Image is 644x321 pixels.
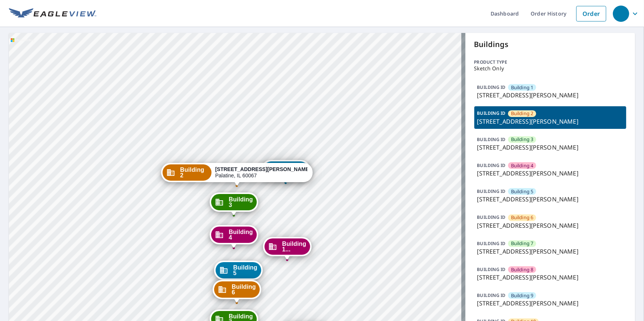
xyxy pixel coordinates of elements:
p: [STREET_ADDRESS][PERSON_NAME] [477,143,624,152]
p: [STREET_ADDRESS][PERSON_NAME] [477,221,624,230]
div: Dropped pin, building Building 13, Commercial property, 42 North Smith Street Palatine, IL 60067 [262,160,310,183]
p: BUILDING ID [477,240,506,247]
p: [STREET_ADDRESS][PERSON_NAME] [477,91,624,100]
p: BUILDING ID [477,292,506,298]
span: Building 5 [511,188,534,195]
strong: [STREET_ADDRESS][PERSON_NAME] [215,166,311,172]
p: BUILDING ID [477,136,506,143]
p: Product type [474,59,627,66]
p: Sketch Only [474,66,627,71]
span: Building 4 [511,162,534,169]
div: Dropped pin, building Building 6, Commercial property, 42 North Smith Street Palatine, IL 60067 [213,280,261,303]
p: BUILDING ID [477,162,506,168]
img: EV Logo [9,8,96,19]
span: Building 7 [511,240,534,247]
div: Dropped pin, building Building 4, Commercial property, 42 North Smith Street Palatine, IL 60067 [210,225,258,248]
p: BUILDING ID [477,266,506,272]
p: [STREET_ADDRESS][PERSON_NAME] [477,195,624,204]
span: Building 6 [232,284,256,295]
span: Building 1... [282,241,306,252]
span: Building 4 [229,229,253,240]
div: Palatine, IL 60067 [215,166,308,179]
span: Building 1 [511,84,534,91]
span: Building 3 [229,197,253,208]
span: Building 9 [511,292,534,299]
a: Order [576,6,606,21]
span: Building 2 [180,167,208,178]
p: [STREET_ADDRESS][PERSON_NAME] [477,247,624,256]
p: [STREET_ADDRESS][PERSON_NAME] [477,273,624,282]
span: Building 5 [233,265,257,276]
p: BUILDING ID [477,214,506,220]
div: Dropped pin, building Building 5, Commercial property, 42 North Smith Street Palatine, IL 60067 [214,261,262,284]
div: Dropped pin, building Building 3, Commercial property, 42 North Smith Street Palatine, IL 60067 [210,193,258,215]
p: BUILDING ID [477,110,506,116]
p: [STREET_ADDRESS][PERSON_NAME] [477,299,624,308]
span: Building 3 [511,136,534,143]
div: Dropped pin, building Building 2, Commercial property, 42 North Smith Street Palatine, IL 60067 [161,163,312,186]
p: BUILDING ID [477,84,506,90]
p: BUILDING ID [477,188,506,194]
p: [STREET_ADDRESS][PERSON_NAME] [477,117,624,126]
p: Buildings [474,39,627,50]
div: Dropped pin, building Building 12, Commercial property, 42 North Smith Street Palatine, IL 60067 [263,237,311,260]
span: Building 2 [511,110,534,117]
span: Building 6 [511,214,534,221]
span: Building 8 [511,266,534,273]
p: [STREET_ADDRESS][PERSON_NAME] [477,169,624,178]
